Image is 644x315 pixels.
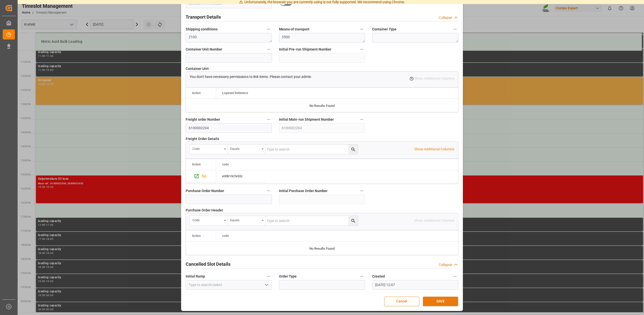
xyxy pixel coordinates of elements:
[186,208,223,213] span: Purchase Order Header
[439,262,452,267] div: Collapse
[190,216,228,226] button: open menu
[186,170,216,182] div: Press SPACE to select this row.
[348,216,358,226] button: search button
[222,163,229,166] span: code
[265,116,272,123] button: Freight order Number
[186,66,209,71] span: Container Unit
[358,116,365,123] button: Initial Main-run Shipment Number
[279,33,365,42] textarea: 3500
[439,15,452,20] div: Collapse
[358,188,365,194] button: Initial Purchase Order Number
[186,188,224,194] span: Purchase Order Number
[186,33,272,42] textarea: Z100
[265,188,272,194] button: Purchase Order Number
[265,216,358,226] input: Type to search
[279,47,331,52] span: Initial Pre-run Shipment Number
[222,91,248,95] span: Logward Reference
[452,26,458,32] button: Container Type
[414,147,454,152] p: Show Additional Columns
[186,274,205,279] span: Initial Ramp
[190,145,228,154] button: open menu
[192,91,201,95] div: Action
[186,136,219,142] span: Freight Order Details
[279,188,328,194] span: Initial Purchase Order Number
[230,217,260,222] div: Equals
[372,27,396,32] span: Container Type
[265,26,272,32] button: Shipping conditions
[192,217,222,222] div: code
[265,273,272,280] button: Initial Ramp
[358,273,365,280] button: Order Type
[423,297,458,306] button: SAVE
[372,280,458,290] input: DD.MM.YYYY HH:MM
[279,274,297,279] span: Order Type
[384,297,419,306] button: Cancel
[279,27,309,32] span: Means of transport
[216,170,266,182] div: Press SPACE to select this row.
[186,27,218,32] span: Shipping conditions
[190,74,311,79] p: You don't have necessary permissions to link items. Please contact your admin
[192,145,222,151] div: code
[265,145,358,154] input: Type to search
[279,117,334,122] span: Initial Main-run Shipment Number
[262,281,270,289] button: open menu
[348,145,358,154] button: search button
[186,261,230,267] h2: Cancelled Slot Details
[216,170,266,182] div: e30b13cfe52c
[452,273,458,280] button: Created
[186,280,272,290] input: Type to search/select
[372,274,385,279] span: Created
[265,46,272,53] button: Container Unit Number
[358,46,365,53] button: Initial Pre-run Shipment Number
[358,26,365,32] button: Means of transport
[228,216,265,226] button: open menu
[192,163,201,166] div: Action
[192,234,201,238] div: Action
[186,14,221,20] h2: Transport Details
[186,47,222,52] span: Container Unit Number
[186,117,220,122] span: Freight order Number
[222,234,229,238] span: code
[228,145,265,154] button: open menu
[230,145,260,151] div: Equals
